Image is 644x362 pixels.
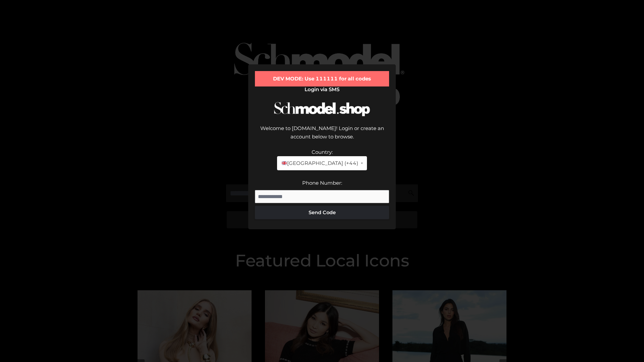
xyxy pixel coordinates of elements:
img: Schmodel Logo [272,96,372,122]
h2: Login via SMS [255,86,389,93]
div: DEV MODE: Use 111111 for all codes [255,71,389,86]
span: [GEOGRAPHIC_DATA] (+44) [281,159,358,168]
div: Welcome to [DOMAIN_NAME]! Login or create an account below to browse. [255,124,389,148]
label: Phone Number: [302,180,342,186]
button: Send Code [255,206,389,219]
label: Country: [312,149,333,155]
img: 🇬🇧 [282,161,287,166]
